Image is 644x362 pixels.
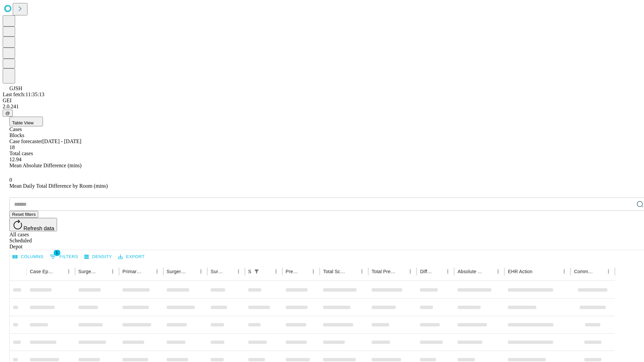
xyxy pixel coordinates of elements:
button: Export [116,252,146,262]
button: Menu [604,267,613,276]
button: Sort [143,267,152,276]
div: Case Epic Id [30,269,54,274]
button: Sort [262,267,271,276]
button: Refresh data [9,218,57,231]
button: Sort [224,267,234,276]
div: EHR Action [508,269,532,274]
span: Mean Absolute Difference (mins) [9,163,82,168]
button: Menu [64,267,73,276]
button: Sort [484,267,493,276]
button: Menu [357,267,367,276]
button: Menu [493,267,503,276]
button: Menu [309,267,318,276]
button: Density [83,252,114,262]
span: Case forecaster [9,138,42,144]
span: 1 [54,249,60,256]
button: Sort [348,267,357,276]
div: Comments [574,269,593,274]
div: Total Scheduled Duration [323,269,347,274]
span: 12.94 [9,157,21,162]
button: Menu [108,267,117,276]
button: Show filters [48,251,80,262]
button: Menu [559,267,569,276]
button: Show filters [252,267,261,276]
button: Reset filters [9,211,38,218]
div: 2.0.241 [3,104,641,110]
span: Mean Daily Total Difference by Room (mins) [9,183,108,189]
button: Sort [99,267,108,276]
div: Surgeon Name [78,269,98,274]
button: Menu [271,267,281,276]
div: Surgery Name [167,269,186,274]
div: Predicted In Room Duration [286,269,299,274]
span: 0 [9,177,12,183]
button: Menu [406,267,415,276]
button: Sort [299,267,309,276]
div: 1 active filter [252,267,261,276]
button: Sort [434,267,443,276]
span: [DATE] - [DATE] [42,138,81,144]
div: Surgery Date [211,269,224,274]
button: Sort [594,267,604,276]
button: Select columns [11,252,45,262]
div: Total Predicted Duration [372,269,396,274]
button: Menu [234,267,243,276]
button: Table View [9,117,43,126]
span: @ [5,111,10,116]
div: Difference [420,269,433,274]
span: 18 [9,144,15,150]
div: Scheduled In Room Duration [248,269,251,274]
button: @ [3,110,13,117]
div: Absolute Difference [458,269,483,274]
span: Refresh data [23,226,54,231]
button: Menu [196,267,206,276]
div: GEI [3,98,641,104]
button: Sort [187,267,196,276]
button: Sort [533,267,542,276]
span: Last fetch: 11:35:13 [3,92,44,97]
span: GJSH [9,85,22,91]
span: Reset filters [12,212,36,217]
button: Sort [55,267,64,276]
button: Sort [396,267,406,276]
button: Menu [443,267,452,276]
button: Menu [152,267,162,276]
span: Table View [12,120,34,125]
div: Primary Service [122,269,142,274]
span: Total cases [9,150,33,156]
